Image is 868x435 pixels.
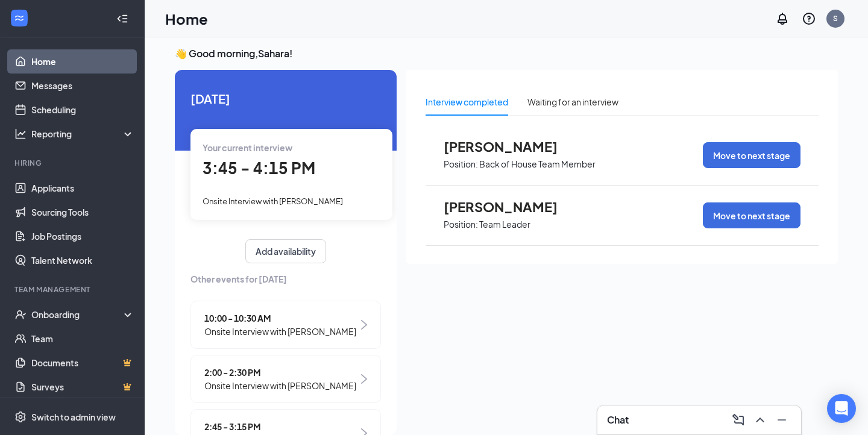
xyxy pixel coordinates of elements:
[444,139,576,154] span: [PERSON_NAME]
[31,74,134,98] a: Messages
[729,410,748,430] button: ComposeMessage
[190,272,381,286] span: Other events for [DATE]
[753,413,767,427] svg: ChevronUp
[175,47,838,60] h3: 👋 Good morning, Sahara !
[750,410,770,430] button: ChevronUp
[31,327,134,351] a: Team
[31,224,134,248] a: Job Postings
[479,219,530,230] p: Team Leader
[31,308,124,321] div: Onboarding
[31,375,134,399] a: SurveysCrown
[833,13,838,23] div: S
[479,158,596,170] p: Back of House Team Member
[203,158,315,178] span: 3:45 - 4:15 PM
[31,200,134,224] a: Sourcing Tools
[444,199,576,214] span: [PERSON_NAME]
[426,95,508,108] div: Interview completed
[14,128,27,140] svg: Analysis
[802,11,816,26] svg: QuestionInfo
[31,351,134,375] a: DocumentsCrown
[607,413,629,427] h3: Chat
[31,248,134,272] a: Talent Network
[190,89,381,108] span: [DATE]
[165,8,208,29] h1: Home
[203,142,292,153] span: Your current interview
[31,411,116,423] div: Switch to admin view
[204,420,356,433] span: 2:45 - 3:15 PM
[13,12,25,24] svg: WorkstreamLogo
[775,413,789,427] svg: Minimize
[204,311,356,325] span: 10:00 - 10:30 AM
[827,394,856,423] div: Open Intercom Messenger
[116,13,128,25] svg: Collapse
[204,325,356,338] span: Onsite Interview with [PERSON_NAME]
[245,239,326,263] button: Add availability
[14,308,27,321] svg: UserCheck
[204,366,356,379] span: 2:00 - 2:30 PM
[31,49,134,74] a: Home
[775,11,790,26] svg: Notifications
[731,413,746,427] svg: ComposeMessage
[527,95,618,108] div: Waiting for an interview
[444,158,478,170] p: Position:
[14,411,27,423] svg: Settings
[444,219,478,230] p: Position:
[14,158,132,168] div: Hiring
[31,176,134,200] a: Applicants
[203,196,343,206] span: Onsite Interview with [PERSON_NAME]
[204,379,356,392] span: Onsite Interview with [PERSON_NAME]
[14,284,132,295] div: Team Management
[703,142,800,168] button: Move to next stage
[772,410,791,430] button: Minimize
[31,128,135,140] div: Reporting
[31,98,134,122] a: Scheduling
[703,202,800,228] button: Move to next stage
